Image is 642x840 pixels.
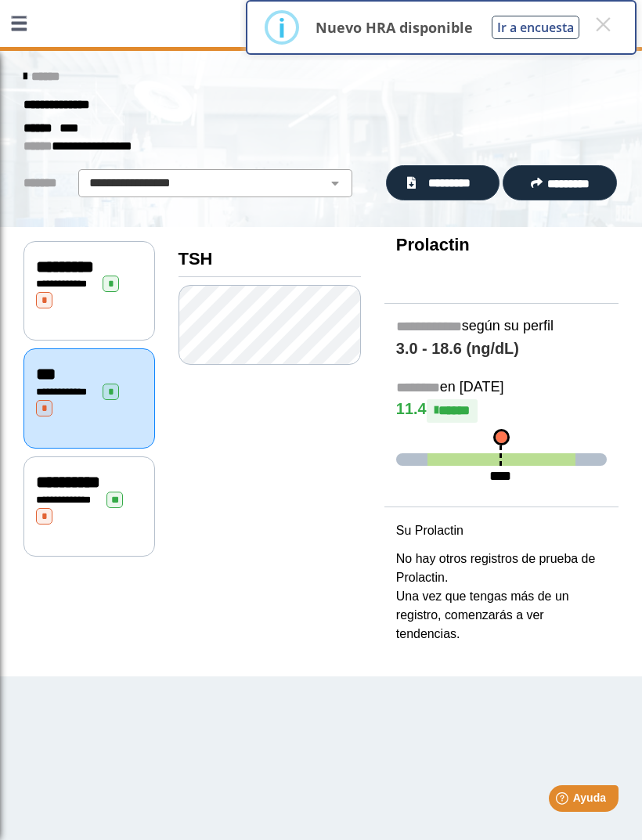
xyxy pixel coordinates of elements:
h5: en [DATE] [396,379,607,397]
p: No hay otros registros de prueba de Prolactin. Una vez que tengas más de un registro, comenzarás ... [396,550,607,644]
h4: 3.0 - 18.6 (ng/dL) [396,340,607,359]
h4: 11.4 [396,399,607,423]
button: Close this dialog [589,10,617,38]
p: Nuevo HRA disponible [316,18,473,37]
div: i [278,13,286,41]
iframe: Help widget launcher [503,779,625,823]
h5: según su perfil [396,318,607,336]
b: Prolactin [396,235,470,254]
p: Su Prolactin [396,521,607,540]
button: Ir a encuesta [492,16,579,39]
b: TSH [179,249,213,269]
